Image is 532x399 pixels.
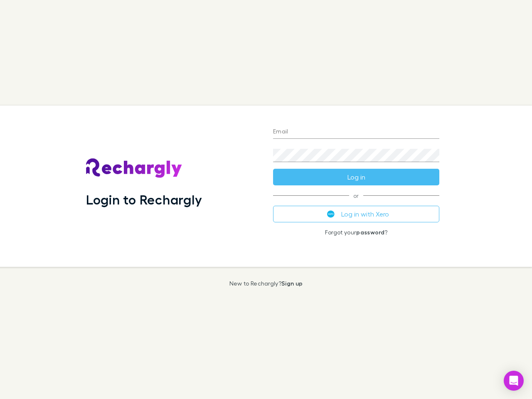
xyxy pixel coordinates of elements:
p: Forgot your ? [273,229,439,236]
h1: Login to Rechargly [86,192,202,207]
a: password [356,229,384,236]
p: New to Rechargly? [229,280,303,287]
span: or [273,195,439,196]
button: Log in [273,169,439,185]
img: Rechargly's Logo [86,158,182,178]
button: Log in with Xero [273,206,439,222]
a: Sign up [281,280,303,287]
img: Xero's logo [327,210,335,218]
div: Open Intercom Messenger [504,371,524,391]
